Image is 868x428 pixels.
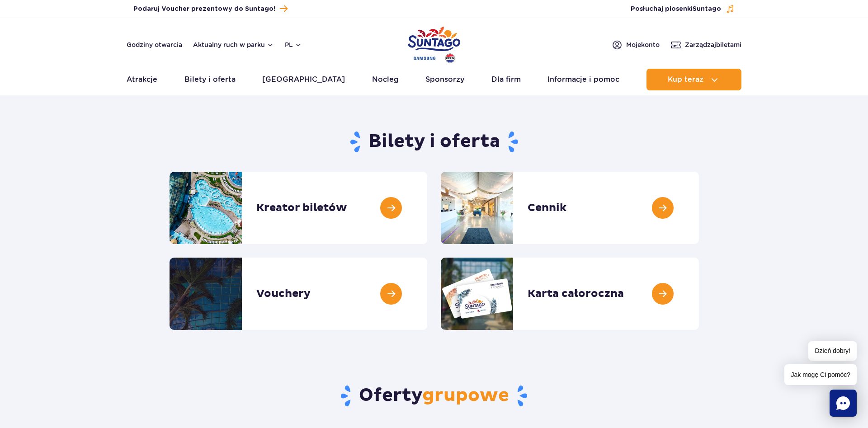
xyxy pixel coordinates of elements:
[372,69,399,90] a: Nocleg
[631,5,721,14] span: Posłuchaj piosenki
[262,69,345,90] a: [GEOGRAPHIC_DATA]
[193,41,274,48] button: Aktualny ruch w parku
[422,384,509,407] span: grupowe
[127,69,157,90] a: Atrakcje
[425,69,464,90] a: Sponsorzy
[693,6,721,12] span: Suntago
[285,40,302,49] button: pl
[127,40,182,49] a: Godziny otwarcia
[491,69,521,90] a: Dla firm
[133,3,288,15] a: Podaruj Voucher prezentowy do Suntago!
[547,69,619,90] a: Informacje i pomoc
[170,130,699,154] h1: Bilety i oferta
[133,5,275,14] span: Podaruj Voucher prezentowy do Suntago!
[670,39,741,50] a: Zarządzajbiletami
[830,390,857,417] div: Chat
[808,341,857,361] span: Dzień dobry!
[668,75,703,84] span: Kup teraz
[626,40,660,49] span: Moje konto
[170,384,699,408] h2: Oferty
[408,23,460,64] a: Park of Poland
[631,5,735,14] button: Posłuchaj piosenkiSuntago
[685,40,741,49] span: Zarządzaj biletami
[184,69,236,90] a: Bilety i oferta
[612,39,660,50] a: Mojekonto
[646,69,741,90] button: Kup teraz
[784,364,857,385] span: Jak mogę Ci pomóc?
